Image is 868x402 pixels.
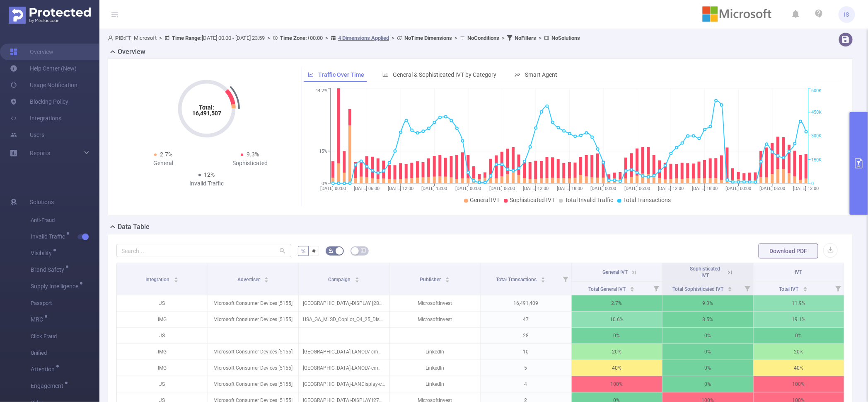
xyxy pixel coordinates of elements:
[812,110,822,115] tspan: 450K
[390,344,481,360] p: LinkedIn
[445,276,450,278] i: icon: caret-up
[803,285,808,290] div: Sort
[355,279,360,282] i: icon: caret-down
[572,344,662,360] p: 20%
[207,159,294,168] div: Sophisticated
[117,312,208,327] p: IMG
[30,150,50,156] span: Reports
[759,244,818,258] button: Download PDF
[31,250,55,256] span: Visibility
[31,212,99,229] span: Anti-Fraud
[329,248,334,253] i: icon: bg-colors
[361,248,366,253] i: icon: table
[299,295,389,311] p: [GEOGRAPHIC_DATA]-DISPLAY [282436]
[572,376,662,392] p: 100%
[118,222,150,232] h2: Data Table
[160,151,172,158] span: 2.7%
[301,248,305,254] span: %
[523,186,549,191] tspan: [DATE] 12:00
[795,269,803,275] span: IVT
[510,197,555,203] span: Sophisticated IVT
[280,35,307,41] b: Time Zone:
[662,376,753,392] p: 0%
[247,151,259,158] span: 9.3%
[803,288,808,291] i: icon: caret-down
[354,186,380,191] tspan: [DATE] 06:00
[565,197,613,203] span: Total Invalid Traffic
[754,344,844,360] p: 20%
[30,145,50,161] a: Reports
[389,35,397,41] span: >
[30,194,54,210] span: Solutions
[662,344,753,360] p: 0%
[572,328,662,344] p: 0%
[536,35,544,41] span: >
[264,276,268,278] i: icon: caret-up
[208,376,299,392] p: Microsoft Consumer Devices [5155]
[662,360,753,376] p: 0%
[31,295,99,312] span: Passport
[145,277,171,283] span: Integration
[481,312,571,327] p: 47
[624,186,650,191] tspan: [DATE] 06:00
[662,295,753,311] p: 9.3%
[157,35,164,41] span: >
[116,244,291,257] input: Search...
[422,186,447,191] tspan: [DATE] 18:00
[672,286,725,292] span: Total Sophisticated IVT
[299,344,389,360] p: [GEOGRAPHIC_DATA]-LANOLV-cmmarebps4h [275348]
[9,7,91,24] img: Protected Media
[456,186,481,191] tspan: [DATE] 00:00
[237,277,261,283] span: Advertiser
[803,285,808,288] i: icon: caret-up
[31,383,66,389] span: Engagement
[299,360,389,376] p: [GEOGRAPHIC_DATA]-LANOLV-cmm6rgcvpdo [283012]
[31,328,99,345] span: Click Fraud
[560,263,571,295] i: Filter menu
[208,295,299,311] p: Microsoft Consumer Devices [5155]
[208,312,299,327] p: Microsoft Consumer Devices [5155]
[572,312,662,327] p: 10.6%
[10,127,44,143] a: Users
[328,277,352,283] span: Campaign
[662,328,753,344] p: 0%
[630,285,635,288] i: icon: caret-up
[496,277,538,283] span: Total Transactions
[728,285,733,288] i: icon: caret-up
[31,234,68,239] span: Invalid Traffic
[812,88,822,94] tspan: 600K
[393,71,496,78] span: General & Sophisticated IVT by Category
[658,186,684,191] tspan: [DATE] 12:00
[204,171,215,178] span: 12%
[312,248,316,254] span: #
[115,35,125,41] b: PID:
[754,376,844,392] p: 100%
[499,35,507,41] span: >
[382,72,388,78] i: icon: bar-chart
[31,345,99,361] span: Unified
[481,328,571,344] p: 28
[754,295,844,311] p: 11.9%
[120,159,207,168] div: General
[467,35,499,41] b: No Conditions
[31,267,67,273] span: Brand Safety
[10,110,61,127] a: Integrations
[117,376,208,392] p: JS
[208,344,299,360] p: Microsoft Consumer Devices [5155]
[541,276,545,278] i: icon: caret-up
[10,44,53,60] a: Overview
[515,35,536,41] b: No Filters
[315,88,327,94] tspan: 44.2%
[318,71,364,78] span: Traffic Over Time
[728,288,733,291] i: icon: caret-down
[754,328,844,344] p: 0%
[551,35,580,41] b: No Solutions
[445,279,450,282] i: icon: caret-down
[264,276,269,281] div: Sort
[650,282,662,295] i: Filter menu
[319,149,327,154] tspan: 15%
[355,276,360,278] i: icon: caret-up
[390,376,481,392] p: LinkedIn
[320,186,346,191] tspan: [DATE] 00:00
[572,295,662,311] p: 2.7%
